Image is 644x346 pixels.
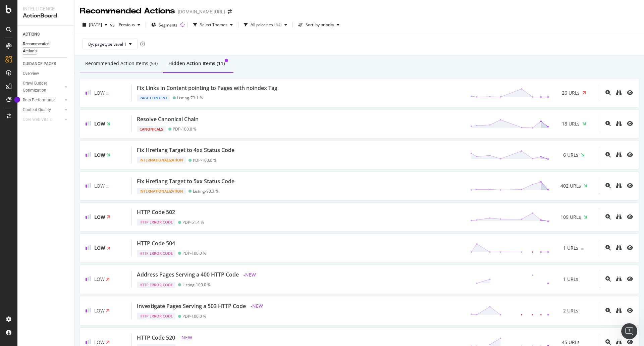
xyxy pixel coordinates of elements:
button: By: pagetype Level 1 [83,39,138,49]
div: HTTP Error Code [137,250,175,257]
span: 26 URLs [562,90,580,96]
div: eye [627,183,633,188]
div: PDP - 100.0 % [193,158,217,163]
div: Address Pages Serving a 400 HTTP Code [137,271,239,279]
div: PDP - 51.4 % [182,220,204,225]
div: Internationalization [137,157,186,163]
div: magnifying-glass-plus [605,90,611,95]
div: eye [627,276,633,282]
a: Recommended Actions [23,41,69,55]
div: magnifying-glass-plus [605,339,611,345]
span: 402 URLs [560,183,581,189]
div: HTTP Code 502 [137,208,175,216]
span: Low [94,245,105,251]
div: Page Content [137,95,170,101]
div: Select Themes [200,23,227,27]
div: binoculars [616,308,622,313]
a: ACTIONS [23,31,69,38]
div: Bots Performance [23,97,55,104]
div: Canonicals [137,126,166,133]
div: ( 64 ) [274,23,282,27]
a: binoculars [616,276,622,282]
span: By: pagetype Level 1 [88,41,126,47]
div: binoculars [616,245,622,250]
span: 18 URLs [562,120,580,127]
a: binoculars [616,120,622,127]
div: magnifying-glass-plus [605,245,611,250]
div: magnifying-glass-plus [605,276,611,282]
span: Low [94,214,105,220]
a: Bots Performance [23,97,63,104]
button: Select Themes [191,19,235,30]
span: 2 URLs [563,307,578,314]
span: 1 URLs [563,245,578,251]
span: - NEW [178,334,194,342]
div: binoculars [616,214,622,219]
a: binoculars [616,152,622,158]
div: Overview [23,70,39,77]
div: Listing - 98.3 % [193,189,219,194]
div: Hidden Action Items (11) [168,60,225,67]
div: PDP - 100.0 % [173,127,197,132]
div: HTTP Error Code [137,313,175,319]
a: Crawl Budget Optimization [23,80,63,94]
span: 1 URLs [563,276,578,283]
button: [DATE] [80,19,110,30]
a: binoculars [616,183,622,189]
div: eye [627,214,633,219]
div: Intelligence [23,5,69,12]
div: magnifying-glass-plus [605,214,611,219]
div: ActionBoard [23,12,69,20]
span: Previous [116,22,135,28]
div: eye [627,152,633,157]
div: eye [627,245,633,250]
img: Equal [106,186,109,188]
a: Overview [23,70,69,77]
div: All priorities [251,23,273,27]
span: - NEW [249,302,265,310]
iframe: Intercom live chat [621,323,637,339]
a: binoculars [616,339,622,345]
div: Investigate Pages Serving a 503 HTTP Code [137,302,246,310]
div: GUIDANCE PAGES [23,60,56,67]
div: Internationalization [137,188,186,195]
button: Sort: by priority [296,19,342,30]
span: Low [94,152,105,158]
button: All priorities(64) [241,19,290,30]
div: HTTP Error Code [137,219,175,226]
div: HTTP Error Code [137,282,175,288]
div: Tooltip anchor [14,97,20,103]
span: 109 URLs [560,214,581,220]
a: binoculars [616,245,622,251]
span: Low [94,120,105,127]
span: vs [110,21,116,28]
div: binoculars [616,152,622,157]
div: HTTP Code 520 [137,334,175,342]
a: Core Web Vitals [23,116,63,123]
div: PDP - 100.0 % [182,251,206,256]
div: Recommended Actions [80,5,175,17]
div: Crawl Budget Optimization [23,80,58,94]
span: Segments [159,22,177,28]
span: Low [94,183,105,189]
button: Segments [149,19,180,30]
span: Low [94,90,105,96]
div: magnifying-glass-plus [605,308,611,313]
a: binoculars [616,307,622,314]
div: binoculars [616,276,622,282]
span: Low [94,307,105,314]
div: eye [627,121,633,126]
div: Core Web Vitals [23,116,52,123]
div: binoculars [616,339,622,345]
div: eye [627,90,633,95]
span: 6 URLs [563,152,578,158]
img: Equal [106,93,109,95]
span: 45 URLs [562,339,580,346]
div: Fix Hreflang Target to 5xx Status Code [137,178,234,185]
span: Low [94,339,105,345]
div: Sort: by priority [306,23,334,27]
div: eye [627,308,633,313]
a: binoculars [616,90,622,96]
a: binoculars [616,214,622,220]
